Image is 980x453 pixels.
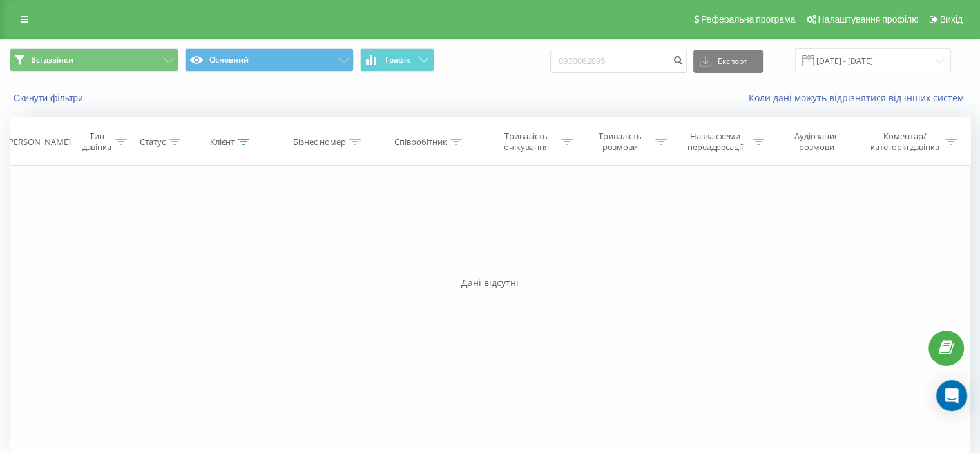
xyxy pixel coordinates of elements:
[394,137,447,148] div: Співробітник
[360,48,434,72] button: Графік
[550,50,687,73] input: Пошук за номером
[10,48,178,72] button: Всі дзвінки
[31,55,73,65] span: Всі дзвінки
[185,48,354,72] button: Основний
[779,131,854,153] div: Аудіозапис розмови
[385,55,410,64] span: Графік
[140,137,166,148] div: Статус
[867,131,942,153] div: Коментар/категорія дзвінка
[701,14,796,24] span: Реферальна програма
[210,137,235,148] div: Клієнт
[693,50,763,73] button: Експорт
[6,137,71,148] div: [PERSON_NAME]
[936,380,967,411] div: Open Intercom Messenger
[940,14,963,24] span: Вихід
[494,131,559,153] div: Тривалість очікування
[10,92,90,104] button: Скинути фільтри
[81,131,111,153] div: Тип дзвінка
[818,14,918,24] span: Налаштування профілю
[588,131,652,153] div: Тривалість розмови
[682,131,749,153] div: Назва схеми переадресації
[10,276,970,289] div: Дані відсутні
[749,92,970,104] a: Коли дані можуть відрізнятися вiд інших систем
[293,137,346,148] div: Бізнес номер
